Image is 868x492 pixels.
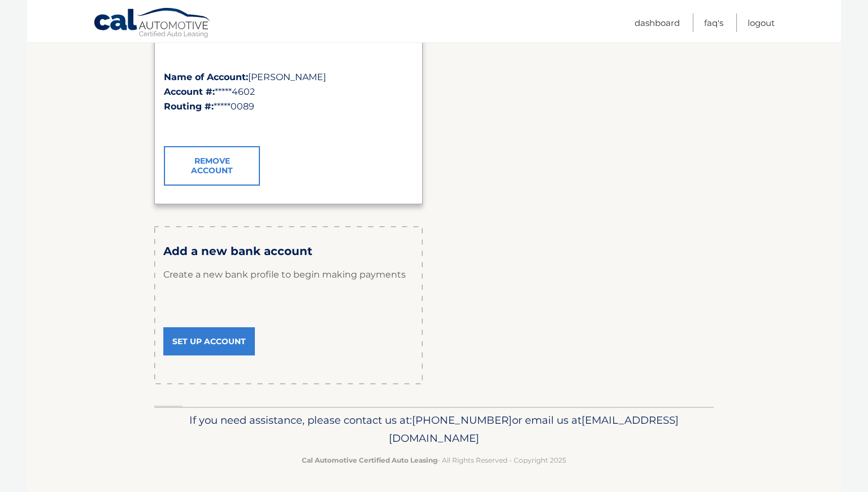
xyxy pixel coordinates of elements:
span: [PERSON_NAME] [248,72,326,82]
a: Logout [748,14,775,32]
a: Set Up Account [163,327,255,355]
strong: Routing #: [164,101,214,112]
span: ✓ [164,120,171,131]
strong: Account #: [164,86,215,97]
a: Remove Account [164,146,260,186]
span: [PHONE_NUMBER] [412,414,512,427]
p: - All Rights Reserved - Copyright 2025 [162,454,706,466]
a: Dashboard [635,14,680,32]
p: Create a new bank profile to begin making payments [163,258,414,292]
strong: Cal Automotive Certified Auto Leasing [302,456,437,464]
strong: Name of Account: [164,72,248,82]
p: If you need assistance, please contact us at: or email us at [162,411,706,447]
h3: Add a new bank account [163,244,414,258]
a: Cal Automotive [93,7,212,40]
a: FAQ's [704,14,723,32]
span: [EMAIL_ADDRESS][DOMAIN_NAME] [389,414,679,445]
